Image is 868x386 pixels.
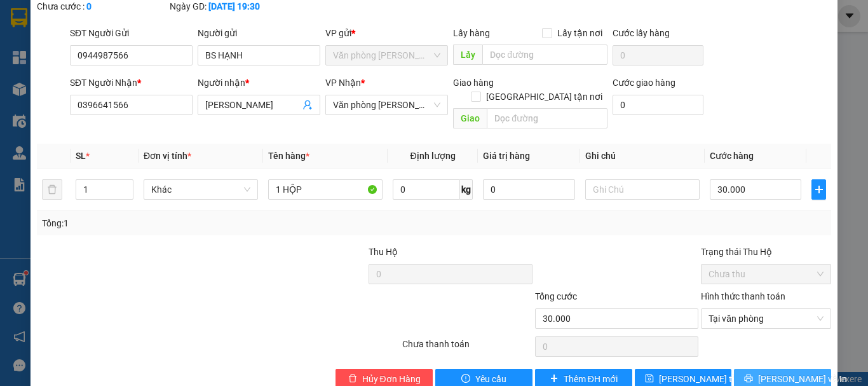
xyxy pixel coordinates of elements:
[6,44,242,60] li: 02839.63.63.63
[73,31,83,41] span: environment
[6,79,143,128] b: GỬI : Văn phòng [PERSON_NAME]
[580,144,705,169] th: Ghi chú
[268,151,309,161] span: Tên hàng
[73,8,180,24] b: [PERSON_NAME]
[481,90,607,104] span: [GEOGRAPHIC_DATA] tận nơi
[325,78,361,88] span: VP Nhận
[362,372,421,386] span: Hủy Đơn Hàng
[144,151,191,161] span: Đơn vị tính
[475,372,506,386] span: Yêu cầu
[325,26,448,40] div: VP gửi
[552,26,607,40] span: Lấy tận nơi
[613,78,675,88] label: Cước giao hàng
[410,151,455,161] span: Định lượng
[6,28,242,44] li: 85 [PERSON_NAME]
[369,247,398,257] span: Thu Hộ
[302,100,313,110] span: user-add
[483,151,530,161] span: Giá trị hàng
[453,78,494,88] span: Giao hàng
[348,374,357,384] span: delete
[758,372,847,386] span: [PERSON_NAME] và In
[461,374,470,384] span: exclamation-circle
[198,26,320,40] div: Người gửi
[535,291,577,301] span: Tổng cước
[701,245,831,259] div: Trạng thái Thu Hộ
[198,76,320,90] div: Người nhận
[208,1,260,11] b: [DATE] 19:30
[645,374,654,384] span: save
[482,45,607,65] input: Dọc đường
[710,151,754,161] span: Cước hàng
[709,265,824,284] span: Chưa thu
[151,180,250,199] span: Khác
[487,108,607,128] input: Dọc đường
[453,28,490,38] span: Lấy hàng
[585,179,700,200] input: Ghi Chú
[659,372,761,386] span: [PERSON_NAME] thay đổi
[401,337,534,359] div: Chưa thanh toán
[564,372,618,386] span: Thêm ĐH mới
[76,151,86,161] span: SL
[333,46,440,65] span: Văn phòng Tắc Vân
[744,374,753,384] span: printer
[86,1,92,11] b: 0
[73,46,83,57] span: phone
[709,309,824,328] span: Tại văn phòng
[70,76,193,90] div: SĐT Người Nhận
[613,95,703,115] input: Cước giao hàng
[460,179,473,200] span: kg
[550,374,559,384] span: plus
[268,179,383,200] input: VD: Bàn, Ghế
[70,26,193,40] div: SĐT Người Gửi
[42,216,336,230] div: Tổng: 1
[811,179,826,200] button: plus
[613,28,670,38] label: Cước lấy hàng
[701,291,785,301] label: Hình thức thanh toán
[613,45,703,65] input: Cước lấy hàng
[42,179,62,200] button: delete
[453,45,482,65] span: Lấy
[333,95,440,114] span: Văn phòng Hồ Chí Minh
[812,184,825,195] span: plus
[453,108,487,128] span: Giao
